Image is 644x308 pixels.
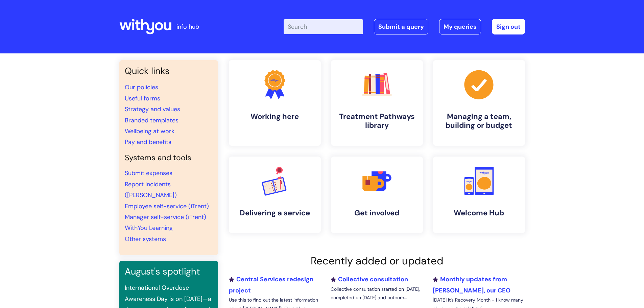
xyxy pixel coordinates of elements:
[374,19,428,34] a: Submit a query
[125,94,160,102] a: Useful forms
[125,180,177,199] a: Report incidents ([PERSON_NAME])
[234,209,315,217] h4: Delivering a service
[331,157,423,233] a: Get involved
[229,60,321,146] a: Working here
[125,138,171,146] a: Pay and benefits
[125,153,213,163] h4: Systems and tools
[125,202,209,210] a: Employee self-service (iTrent)
[125,169,172,177] a: Submit expenses
[176,21,199,32] p: info hub
[125,66,213,76] h3: Quick links
[125,83,158,91] a: Our policies
[125,127,174,135] a: Wellbeing at work
[125,105,180,113] a: Strategy and values
[125,224,173,232] a: WithYou Learning
[284,19,363,34] input: Search
[438,112,520,130] h4: Managing a team, building or budget
[125,213,206,221] a: Manager self-service (iTrent)
[439,19,481,34] a: My queries
[331,285,423,302] p: Collective consultation started on [DATE], completed on [DATE] and outcom...
[125,266,213,277] h3: August's spotlight
[229,157,321,233] a: Delivering a service
[438,209,520,217] h4: Welcome Hub
[234,112,315,121] h4: Working here
[336,209,418,217] h4: Get involved
[125,235,166,243] a: Other systems
[331,275,408,283] a: Collective consultation
[336,112,418,130] h4: Treatment Pathways library
[125,116,178,124] a: Branded templates
[284,19,525,34] div: | -
[433,60,525,146] a: Managing a team, building or budget
[229,255,525,267] h2: Recently added or updated
[433,157,525,233] a: Welcome Hub
[492,19,525,34] a: Sign out
[229,275,313,294] a: Central Services redesign project
[433,275,510,294] a: Monthly updates from [PERSON_NAME], our CEO
[331,60,423,146] a: Treatment Pathways library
